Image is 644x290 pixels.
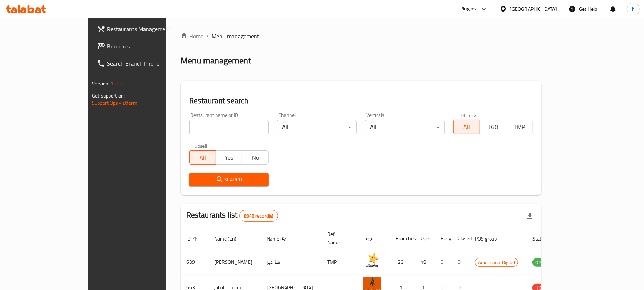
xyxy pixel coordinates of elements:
span: Ref. Name [327,230,349,247]
span: Name (Ar) [267,234,297,243]
span: Americana-Digital [475,258,518,267]
td: [PERSON_NAME] [208,249,261,275]
span: TGO [483,122,503,132]
button: Search [189,173,269,186]
label: Delivery [458,113,476,118]
span: No [245,152,266,163]
li: / [206,32,209,41]
button: No [242,150,269,165]
span: Restaurants Management [107,25,190,33]
div: Plugins [460,5,476,13]
span: Get support on: [92,91,125,100]
input: Search for restaurant name or ID.. [189,120,269,134]
td: 0 [452,249,469,275]
th: Busy [435,228,452,249]
h2: Restaurant search [189,95,533,106]
td: 18 [415,249,435,275]
span: Name (En) [214,234,246,243]
div: OPEN [532,258,550,267]
label: Upsell [194,143,207,148]
td: هارديز [261,249,321,275]
a: Branches [91,38,196,55]
span: Branches [107,42,190,51]
span: 1.0.0 [110,79,122,88]
td: 0 [435,249,452,275]
button: All [189,150,216,165]
td: 23 [390,249,415,275]
span: Menu management [212,32,259,41]
span: All [192,152,213,163]
td: TMP [321,249,358,275]
span: h [632,5,635,13]
span: OPEN [532,258,550,267]
nav: breadcrumb [181,32,541,41]
span: POS group [475,234,506,243]
div: [GEOGRAPHIC_DATA] [510,5,557,13]
span: 8943 record(s) [240,213,277,219]
span: ID [186,234,200,243]
button: Yes [216,150,242,165]
button: TMP [506,120,533,134]
span: All [457,122,477,132]
span: TMP [509,122,530,132]
th: Closed [452,228,469,249]
div: All [277,120,357,134]
th: Open [415,228,435,249]
button: All [453,120,480,134]
th: Logo [358,228,390,249]
span: Version: [92,79,109,88]
span: Search [195,175,263,184]
h2: Menu management [181,55,251,66]
button: TGO [480,120,506,134]
h2: Restaurants list [186,210,278,222]
a: Support.OpsPlatform [92,98,137,108]
a: Restaurants Management [91,20,196,38]
span: Status [532,234,556,243]
div: Total records count [239,210,278,222]
th: Branches [390,228,415,249]
div: All [365,120,444,134]
span: Yes [219,152,240,163]
a: Search Branch Phone [91,55,196,72]
div: Export file [521,207,539,224]
img: Hardee's [363,252,381,270]
span: Search Branch Phone [107,59,190,68]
